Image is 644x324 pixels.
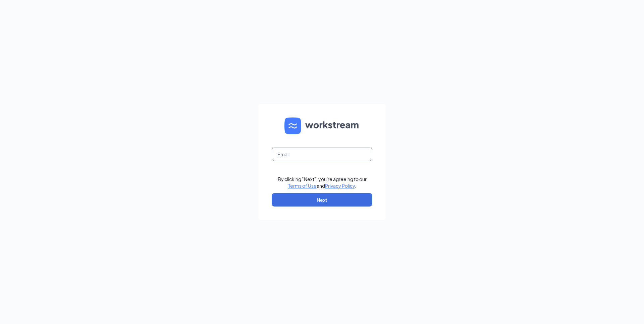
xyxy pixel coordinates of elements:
a: Privacy Policy [325,183,355,189]
img: WS logo and Workstream text [284,117,360,134]
button: Next [272,193,372,207]
div: By clicking "Next", you're agreeing to our and . [278,176,367,189]
input: Email [272,148,372,161]
a: Terms of Use [288,183,317,189]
